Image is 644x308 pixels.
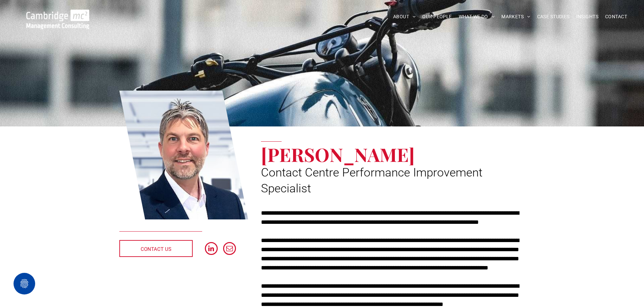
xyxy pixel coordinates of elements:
a: INSIGHTS [573,11,602,22]
a: OUR PEOPLE [419,11,455,22]
a: ABOUT [390,11,419,22]
img: Go to Homepage [26,9,89,29]
a: Simon Kissane | Cambridge Management Consulting > Simon Kissane [119,90,248,221]
a: Your Business Transformed | Cambridge Management Consulting [26,10,89,18]
a: CASE STUDIES [534,11,573,22]
a: MARKETS [498,11,533,22]
span: CONTACT US [141,241,171,258]
a: email [223,242,236,257]
a: CONTACT [602,11,630,22]
span: Contact Centre Performance Improvement Specialist [261,166,482,195]
a: CONTACT US [119,240,193,257]
span: [PERSON_NAME] [261,142,415,167]
a: WHAT WE DO [455,11,498,22]
a: linkedin [205,242,218,257]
